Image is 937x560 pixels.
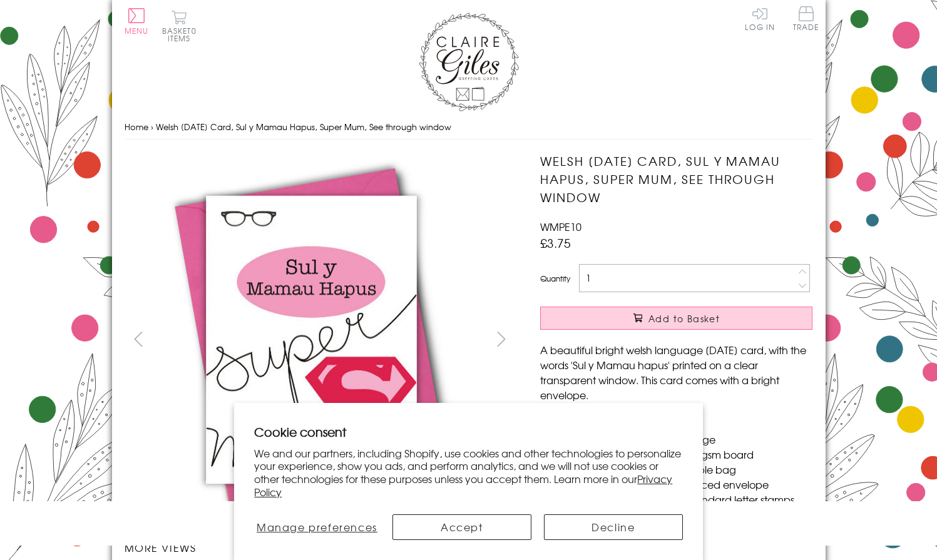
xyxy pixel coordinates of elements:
span: › [151,121,153,133]
span: Trade [793,6,819,31]
img: Claire Giles Greetings Cards [419,13,519,111]
button: prev [125,325,153,353]
span: Welsh [DATE] Card, Sul y Mamau Hapus, Super Mum, See through window [156,121,451,133]
a: Log In [745,6,775,31]
button: Accept [392,514,531,540]
span: WMPE10 [540,219,581,234]
span: 0 items [168,25,197,44]
button: Menu [125,8,149,34]
h2: Cookie consent [254,423,683,440]
button: Decline [544,514,683,540]
img: Welsh Mother's Day Card, Sul y Mamau Hapus, Super Mum, See through window [515,152,891,527]
span: Manage preferences [257,519,377,534]
button: Basket0 items [162,10,197,42]
button: Add to Basket [540,307,812,330]
p: A beautiful bright welsh language [DATE] card, with the words 'Sul y Mamau hapus' printed on a cl... [540,342,812,402]
span: Add to Basket [648,312,720,325]
span: Menu [125,25,149,36]
label: Quantity [540,273,570,284]
p: We and our partners, including Shopify, use cookies and other technologies to personalize your ex... [254,447,683,499]
button: next [487,325,515,353]
a: Trade [793,6,819,33]
nav: breadcrumbs [125,115,813,140]
h3: More views [125,540,516,555]
a: Home [125,121,148,133]
button: Manage preferences [254,514,379,540]
a: Privacy Policy [254,471,672,499]
h1: Welsh [DATE] Card, Sul y Mamau Hapus, Super Mum, See through window [540,152,812,206]
img: Welsh Mother's Day Card, Sul y Mamau Hapus, Super Mum, See through window [124,152,499,527]
span: £3.75 [540,234,571,252]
